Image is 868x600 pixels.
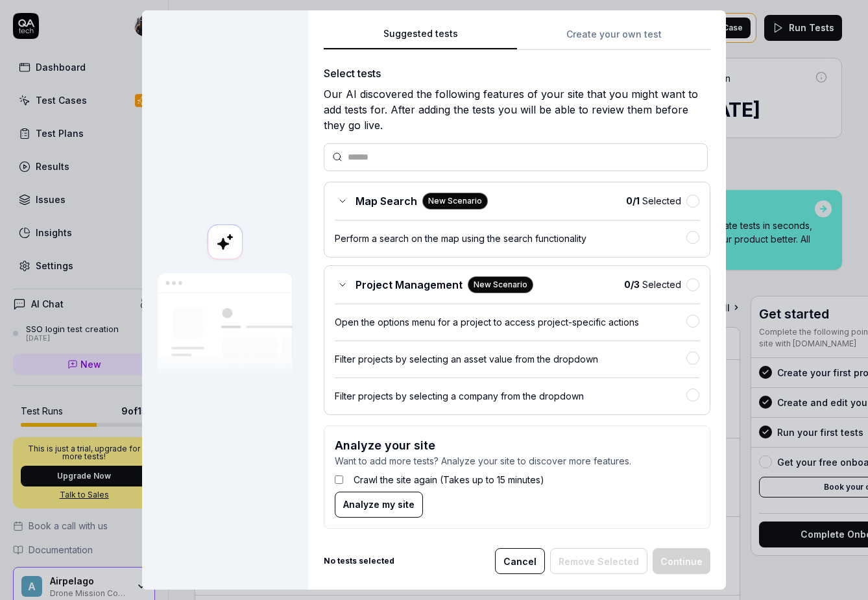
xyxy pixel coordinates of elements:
[626,195,640,206] b: 0 / 1
[624,279,640,290] b: 0 / 3
[324,555,394,567] b: No tests selected
[335,389,686,403] div: Filter projects by selecting a company from the dropdown
[335,437,699,454] h3: Analyze your site
[324,66,710,81] div: Select tests
[335,492,423,518] button: Analyze my site
[626,194,681,208] span: Selected
[335,454,699,468] p: Want to add more tests? Analyze your site to discover more features.
[517,27,710,50] button: Create your own test
[495,548,545,574] button: Cancel
[343,498,415,511] span: Analyze my site
[356,193,417,209] span: Map Search
[335,352,686,366] div: Filter projects by selecting an asset value from the dropdown
[335,232,686,245] div: Perform a search on the map using the search functionality
[422,193,488,210] div: New Scenario
[324,27,517,50] button: Suggested tests
[356,277,463,293] span: Project Management
[653,548,710,574] button: Continue
[354,473,544,486] label: Crawl the site again (Takes up to 15 minutes)
[624,278,681,291] span: Selected
[158,273,293,376] img: Our AI scans your site and suggests things to test
[324,86,710,133] div: Our AI discovered the following features of your site that you might want to add tests for. After...
[335,315,686,329] div: Open the options menu for a project to access project-specific actions
[468,276,533,293] div: New Scenario
[550,548,647,574] button: Remove Selected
